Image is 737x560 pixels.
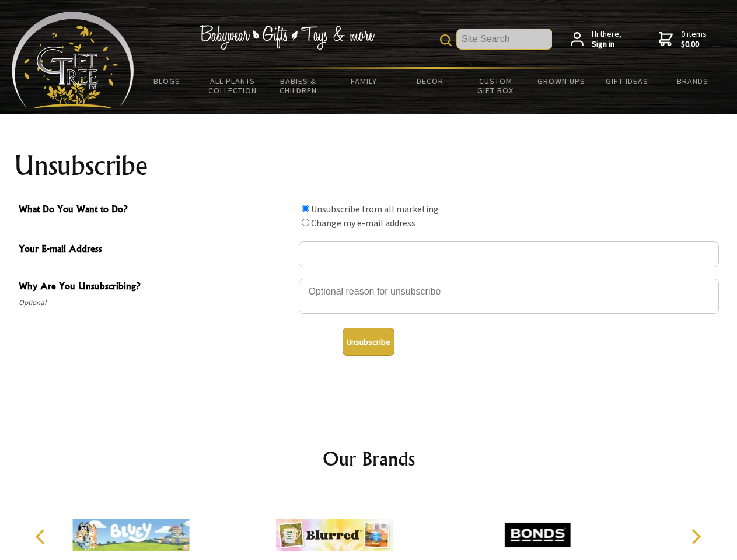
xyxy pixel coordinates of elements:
strong: $0.00 [681,39,707,50]
label: Change my e-mail address [311,217,415,229]
a: Gift Ideas [594,69,660,93]
a: Hi there,Sign in [571,29,621,50]
span: Optional [19,296,293,310]
span: Why Are You Unsubscribing? [19,279,293,296]
input: What Do You Want to Do? [302,205,309,212]
h1: Unsubscribe [14,152,724,180]
a: Family [331,69,397,93]
a: BLOGS [134,69,200,93]
input: Site Search [457,29,552,49]
img: product search [440,34,452,46]
span: What Do You Want to Do? [19,202,293,219]
a: Grown Ups [528,69,594,93]
a: Custom Gift Box [463,69,529,103]
strong: Sign in [592,39,621,50]
a: Brands [660,69,726,93]
span: Hi there, [592,29,621,50]
label: Unsubscribe from all marketing [311,203,439,215]
h2: Our Brands [23,444,714,473]
span: 0 items [681,29,707,50]
a: 0 items$0.00 [659,29,707,50]
input: Your E-mail Address [299,242,719,267]
span: Your E-mail Address [19,242,293,258]
a: Babies & Children [266,69,331,103]
button: Unsubscribe [343,328,394,356]
button: Previous [29,524,55,549]
a: All Plants Collection [200,69,266,103]
input: What Do You Want to Do? [302,219,309,226]
img: Babyware - Gifts - Toys and more... [12,12,134,108]
textarea: Why Are You Unsubscribing? [299,279,719,314]
a: Decor [397,69,463,93]
button: Next [683,524,708,549]
img: Babywear - Gifts - Toys & more [200,25,375,50]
